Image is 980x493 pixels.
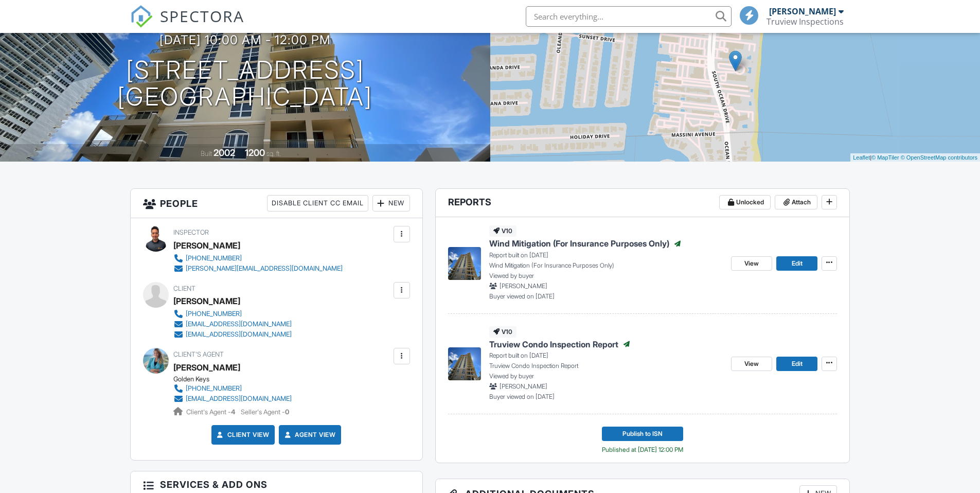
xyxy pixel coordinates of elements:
div: [PERSON_NAME] [173,293,240,309]
span: SPECTORA [160,5,244,27]
a: © OpenStreetMap contributors [901,154,977,161]
span: Client's Agent [173,350,224,358]
a: © MapTiler [871,154,899,161]
div: [EMAIL_ADDRESS][DOMAIN_NAME] [186,395,292,403]
a: [PHONE_NUMBER] [173,383,292,394]
a: [PHONE_NUMBER] [173,253,343,263]
a: Agent View [282,430,335,440]
a: [EMAIL_ADDRESS][DOMAIN_NAME] [173,329,292,340]
div: 2002 [213,147,235,158]
a: [EMAIL_ADDRESS][DOMAIN_NAME] [173,319,292,329]
h1: [STREET_ADDRESS] [GEOGRAPHIC_DATA] [117,57,372,111]
span: Client's Agent - [186,408,237,416]
div: [EMAIL_ADDRESS][DOMAIN_NAME] [186,320,292,328]
a: [PERSON_NAME][EMAIL_ADDRESS][DOMAIN_NAME] [173,263,343,274]
div: [PHONE_NUMBER] [186,254,242,262]
span: Seller's Agent - [241,408,289,416]
h3: People [131,189,422,218]
div: | [850,153,980,162]
a: [PHONE_NUMBER] [173,309,292,319]
span: Built [201,150,212,157]
span: sq. ft. [266,150,281,157]
div: [PERSON_NAME] [173,238,240,253]
span: Inspector [173,228,209,236]
div: Golden Keys [173,375,300,383]
div: [PERSON_NAME] [769,6,836,16]
span: Client [173,285,195,292]
div: 1200 [245,147,265,158]
div: Truview Inspections [767,16,844,27]
a: [PERSON_NAME] [173,360,240,375]
img: The Best Home Inspection Software - Spectora [130,5,153,28]
h3: [DATE] 10:00 am - 12:00 pm [159,33,331,47]
input: Search everything... [526,6,732,27]
div: [EMAIL_ADDRESS][DOMAIN_NAME] [186,330,292,339]
a: [EMAIL_ADDRESS][DOMAIN_NAME] [173,394,292,404]
div: New [372,195,410,212]
div: [PERSON_NAME][EMAIL_ADDRESS][DOMAIN_NAME] [186,265,343,273]
a: Leaflet [853,154,870,161]
div: [PHONE_NUMBER] [186,384,242,393]
strong: 0 [285,408,289,416]
div: [PHONE_NUMBER] [186,310,242,318]
a: SPECTORA [130,14,244,36]
strong: 4 [231,408,235,416]
a: Client View [215,430,270,440]
div: Disable Client CC Email [267,195,368,212]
